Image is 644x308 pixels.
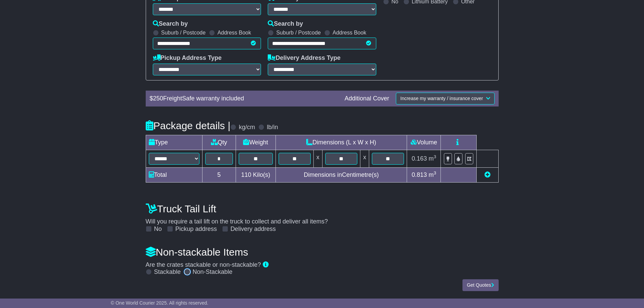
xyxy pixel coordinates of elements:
[175,226,217,233] label: Pickup address
[396,93,494,104] button: Increase my warranty / insurance cover
[434,170,436,175] sup: 3
[154,226,162,233] label: No
[146,120,231,131] h4: Package details |
[412,171,427,178] span: 0.813
[146,95,341,102] div: $ FreightSafe warranty included
[434,154,436,159] sup: 3
[142,200,502,233] div: Will you require a tail lift on the truck to collect and deliver all items?
[429,171,436,178] span: m
[231,226,276,233] label: Delivery address
[146,167,202,182] td: Total
[153,95,163,102] span: 250
[217,29,251,36] label: Address Book
[276,135,407,150] td: Dimensions (L x W x H)
[400,96,483,101] span: Increase my warranty / insurance cover
[268,20,303,28] label: Search by
[202,135,236,150] td: Qty
[146,135,202,150] td: Type
[146,261,261,268] span: Are the crates stackable or non-stackable?
[313,150,322,167] td: x
[484,171,491,178] a: Add new item
[202,167,236,182] td: 5
[236,167,276,182] td: Kilo(s)
[267,124,278,131] label: lb/in
[146,246,499,258] h4: Non-stackable Items
[111,300,209,306] span: © One World Courier 2025. All rights reserved.
[241,171,251,178] span: 110
[276,167,407,182] td: Dimensions in Centimetre(s)
[161,29,206,36] label: Suburb / Postcode
[341,95,392,102] div: Additional Cover
[154,268,181,276] label: Stackable
[146,203,499,214] h4: Truck Tail Lift
[462,279,499,291] button: Get Quotes
[429,155,436,162] span: m
[333,29,366,36] label: Address Book
[153,20,188,28] label: Search by
[236,135,276,150] td: Weight
[407,135,441,150] td: Volume
[360,150,369,167] td: x
[239,124,255,131] label: kg/cm
[268,54,340,62] label: Delivery Address Type
[193,268,233,276] label: Non-Stackable
[276,29,321,36] label: Suburb / Postcode
[153,54,222,62] label: Pickup Address Type
[412,155,427,162] span: 0.163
